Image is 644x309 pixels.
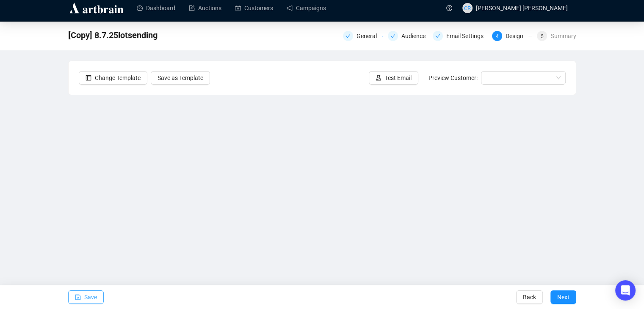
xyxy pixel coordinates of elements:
[68,1,125,15] img: logo
[464,3,471,12] span: CR
[151,71,210,85] button: Save as Template
[557,285,569,309] span: Next
[84,285,97,309] span: Save
[523,285,536,309] span: Back
[537,31,576,41] div: 5Summary
[446,31,489,41] div: Email Settings
[376,75,381,81] span: experiment
[388,31,428,41] div: Audience
[345,33,351,39] span: check
[446,5,452,11] span: question-circle
[68,28,158,42] span: [Copy] 8.7.25lotsending
[158,73,203,83] span: Save as Template
[433,31,487,41] div: Email Settings
[550,31,576,41] div: Summary
[516,290,543,304] button: Back
[357,31,382,41] div: General
[68,290,104,304] button: Save
[506,31,528,41] div: Design
[79,71,147,85] button: Change Template
[492,31,532,41] div: 4Design
[369,71,418,85] button: Test Email
[550,290,576,304] button: Next
[343,31,383,41] div: General
[428,74,478,81] span: Preview Customer:
[385,73,412,83] span: Test Email
[86,75,91,81] span: layout
[75,294,81,300] span: save
[390,33,395,39] span: check
[476,5,568,11] span: [PERSON_NAME] [PERSON_NAME]
[401,31,431,41] div: Audience
[435,33,440,39] span: check
[615,280,636,301] div: Open Intercom Messenger
[541,33,544,39] span: 5
[95,73,141,83] span: Change Template
[496,33,499,39] span: 4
